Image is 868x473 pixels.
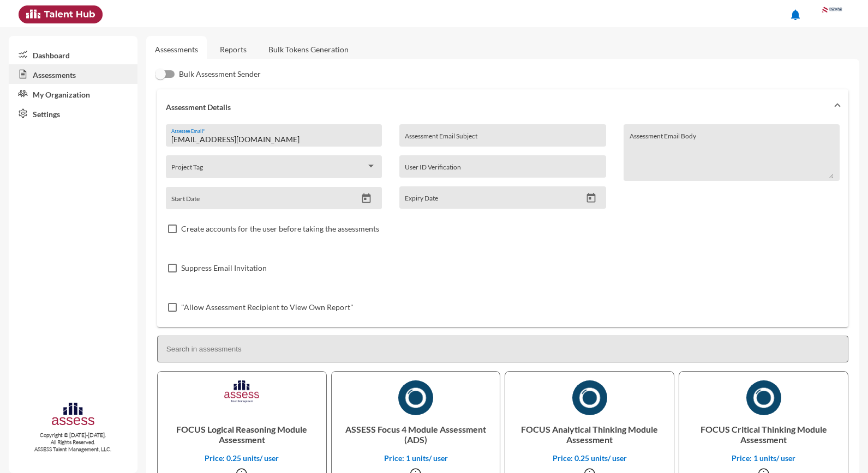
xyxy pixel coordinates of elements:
img: assesscompany-logo.png [51,401,96,429]
a: Dashboard [9,45,137,64]
button: Open calendar [357,193,376,204]
p: Price: 0.25 units/ user [514,453,665,463]
p: ASSESS Focus 4 Module Assessment (ADS) [340,415,492,453]
p: FOCUS Analytical Thinking Module Assessment [514,415,665,453]
div: Assessment Details [157,124,848,327]
span: "Allow Assessment Recipient to View Own Report" [181,301,354,314]
a: Assessments [155,45,198,54]
p: Price: 0.25 units/ user [166,453,318,463]
a: Settings [9,104,137,123]
a: My Organization [9,84,137,104]
input: Assessee Email [171,135,376,144]
span: Suppress Email Invitation [181,262,267,275]
button: Open calendar [582,192,601,204]
a: Reports [211,36,255,63]
a: Bulk Tokens Generation [260,36,357,63]
mat-icon: notifications [789,8,802,21]
mat-panel-title: Assessment Details [166,102,827,112]
p: Price: 1 units/ user [688,453,839,463]
p: Price: 1 units/ user [340,453,492,463]
p: FOCUS Logical Reasoning Module Assessment [166,415,318,453]
a: Assessments [9,64,137,84]
mat-expansion-panel-header: Assessment Details [157,89,848,124]
p: FOCUS Critical Thinking Module Assessment [688,415,839,453]
span: Create accounts for the user before taking the assessments [181,222,379,235]
p: Copyright © [DATE]-[DATE]. All Rights Reserved. ASSESS Talent Management, LLC. [9,432,137,453]
span: Bulk Assessment Sender [179,68,261,81]
input: Search in assessments [157,336,848,362]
